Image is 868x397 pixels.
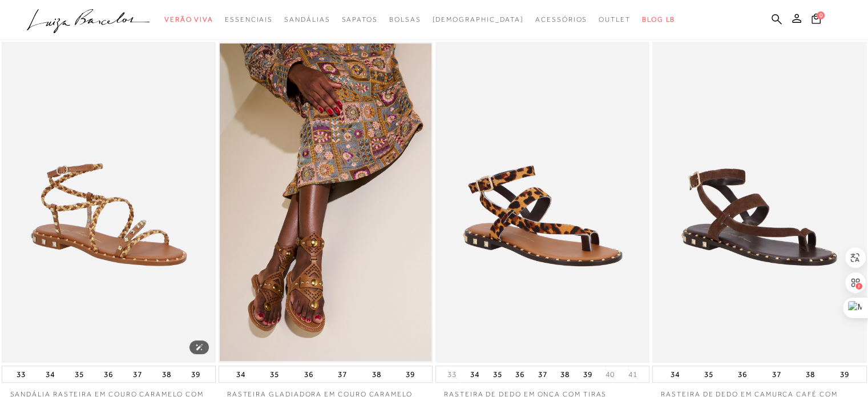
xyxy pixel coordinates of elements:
button: 40 [602,369,618,380]
span: 0 [817,11,825,19]
button: 38 [557,366,573,382]
img: RASTEIRA GLADIADORA EM COURO CARAMELO COM TIRAS LASER E APLIQUES DOURADOS [220,43,431,362]
button: 39 [188,366,204,382]
button: 37 [769,366,785,382]
span: Bolsas [389,15,421,23]
img: SANDÁLIA RASTEIRA EM COURO CARAMELO COM TRANÇAS E TACHAS [3,43,215,362]
button: 37 [535,366,551,382]
span: BLOG LB [642,15,675,23]
button: 34 [42,366,58,382]
button: 33 [13,366,29,382]
span: Verão Viva [164,15,213,23]
button: 39 [836,366,852,382]
button: 41 [625,369,641,380]
img: RASTEIRA DE DEDO EM CAMURÇA CAFÉ COM TIRAS CRUZADAS E TACHAS [653,43,865,362]
button: 36 [734,366,750,382]
button: 38 [368,366,384,382]
button: 39 [580,366,596,382]
a: noSubCategoriesText [225,9,273,30]
button: 35 [489,366,505,382]
button: 37 [130,366,146,382]
a: noSubCategoriesText [164,9,213,30]
button: 34 [467,366,483,382]
span: Sandálias [284,15,330,23]
a: BLOG LB [642,9,675,30]
span: Essenciais [225,15,273,23]
a: noSubCategoriesText [599,9,631,30]
button: 36 [100,366,116,382]
span: [DEMOGRAPHIC_DATA] [432,15,524,23]
a: noSubCategoriesText [389,9,421,30]
button: 35 [701,366,717,382]
button: 38 [802,366,818,382]
button: 35 [71,366,87,382]
button: 0 [808,13,824,28]
a: noSubCategoriesText [432,9,524,30]
a: noSubCategoriesText [284,9,330,30]
button: 36 [512,366,528,382]
button: 36 [301,366,317,382]
button: 34 [667,366,683,382]
button: 39 [402,366,418,382]
span: Outlet [599,15,631,23]
span: Acessórios [535,15,587,23]
button: 33 [444,369,460,380]
button: 34 [233,366,249,382]
button: 38 [159,366,175,382]
img: RASTEIRA DE DEDO EM ONÇA COM TIRAS CRUZADAS E TACHAS [437,43,648,362]
a: noSubCategoriesText [341,9,377,30]
span: Sapatos [341,15,377,23]
button: 35 [267,366,282,382]
button: 37 [334,366,350,382]
a: noSubCategoriesText [535,9,587,30]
